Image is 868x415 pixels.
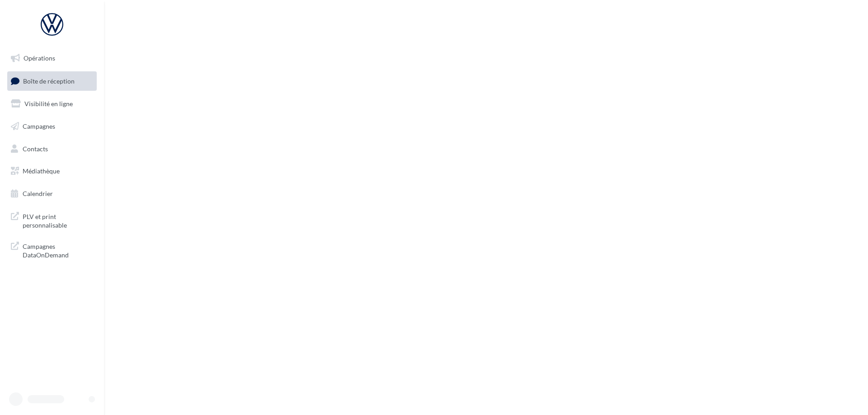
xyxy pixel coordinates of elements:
a: Visibilité en ligne [5,94,99,113]
span: PLV et print personnalisable [23,210,93,230]
span: Médiathèque [23,167,60,175]
a: Boîte de réception [5,71,99,91]
a: PLV et print personnalisable [5,207,99,233]
a: Contacts [5,140,99,159]
a: Campagnes DataOnDemand [5,237,99,263]
span: Visibilité en ligne [24,100,73,107]
span: Campagnes [23,122,55,130]
a: Calendrier [5,184,99,203]
span: Opérations [24,54,55,62]
span: Campagnes DataOnDemand [23,240,93,260]
span: Boîte de réception [23,77,75,84]
a: Médiathèque [5,162,99,181]
a: Campagnes [5,117,99,136]
span: Contacts [23,145,48,152]
span: Calendrier [23,190,53,197]
a: Opérations [5,49,99,68]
